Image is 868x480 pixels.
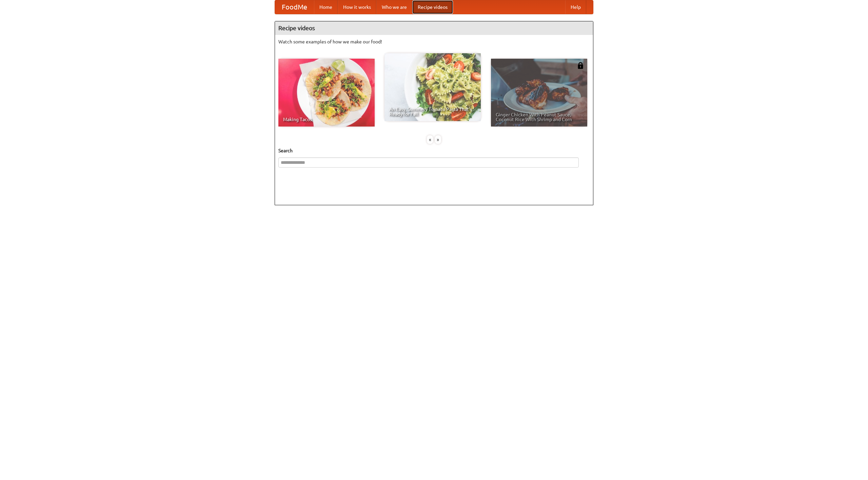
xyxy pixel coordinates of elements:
span: An Easy, Summery Tomato Pasta That's Ready for Fall [389,107,476,116]
img: 483408.png [577,62,584,69]
a: Who we are [376,0,412,14]
div: » [435,135,441,144]
a: How it works [338,0,376,14]
h5: Search [278,147,590,154]
a: Help [565,0,586,14]
p: Watch some examples of how we make our food! [278,38,590,45]
a: Recipe videos [412,0,453,14]
a: FoodMe [275,0,314,14]
h4: Recipe videos [275,21,593,35]
div: « [427,135,433,144]
a: An Easy, Summery Tomato Pasta That's Ready for Fall [384,53,481,121]
a: Home [314,0,338,14]
a: Making Tacos [278,59,375,127]
span: Making Tacos [283,117,370,122]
